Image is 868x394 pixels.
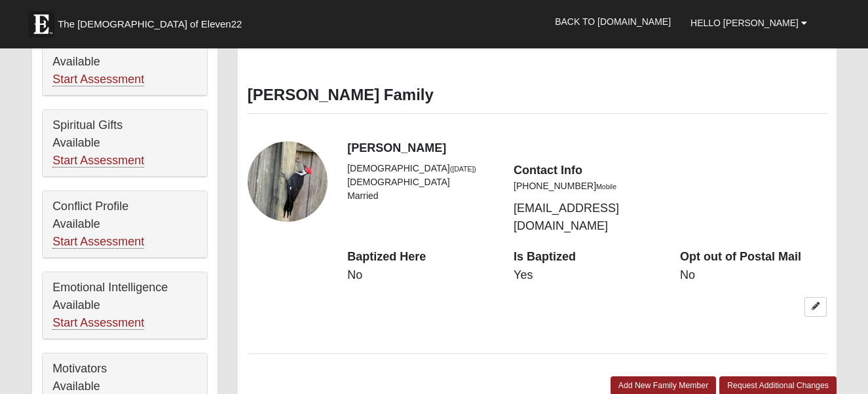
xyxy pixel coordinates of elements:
dt: Opt out of Postal Mail [680,249,827,266]
span: Hello [PERSON_NAME] [690,18,799,28]
strong: Contact Info [514,164,582,177]
small: Mobile [596,183,616,190]
img: Eleven22 logo [28,11,54,37]
a: Start Assessment [52,235,144,249]
a: Edit William Winters [804,297,827,316]
dd: No [347,267,494,284]
a: Start Assessment [52,316,144,330]
span: The [DEMOGRAPHIC_DATA] of Eleven22 [58,18,242,31]
small: ([DATE]) [450,165,476,173]
div: DISC Available [43,29,207,96]
div: Emotional Intelligence Available [43,272,207,339]
li: Married [347,189,494,203]
a: View Fullsize Photo [248,141,328,221]
li: [DEMOGRAPHIC_DATA] [347,175,494,189]
li: [DEMOGRAPHIC_DATA] [347,162,494,175]
a: Start Assessment [52,73,144,86]
div: [EMAIL_ADDRESS][DOMAIN_NAME] [504,162,670,235]
dd: No [680,267,827,284]
dt: Baptized Here [347,249,494,266]
li: [PHONE_NUMBER] [514,179,660,193]
h3: [PERSON_NAME] Family [248,86,827,105]
a: Hello [PERSON_NAME] [681,7,817,39]
div: Conflict Profile Available [43,191,207,258]
a: The [DEMOGRAPHIC_DATA] of Eleven22 [22,5,284,37]
div: Spiritual Gifts Available [43,110,207,177]
a: Back to [DOMAIN_NAME] [545,5,681,38]
dt: Is Baptized [514,249,660,266]
a: Start Assessment [52,154,144,168]
dd: Yes [514,267,660,284]
h4: [PERSON_NAME] [347,141,827,156]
